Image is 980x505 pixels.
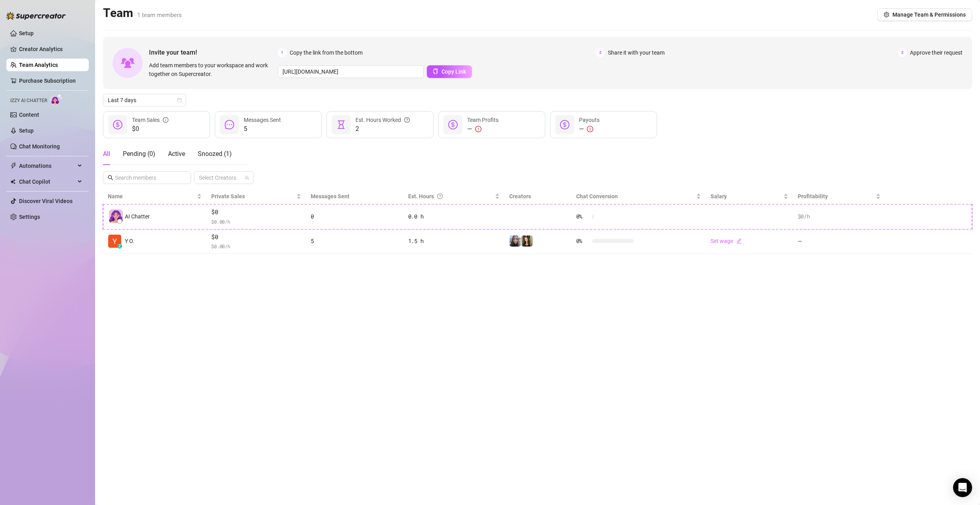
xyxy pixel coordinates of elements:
span: 0 % [576,212,589,221]
span: Automations [19,159,75,172]
span: Messages Sent [311,193,350,199]
a: Setup [19,127,34,134]
a: Creator Analytics [19,43,82,55]
div: 1.5 h [408,237,500,245]
div: 5 [311,237,398,245]
span: Copy the link from the bottom [290,48,363,57]
a: Settings [19,214,40,220]
a: Purchase Subscription [19,78,76,84]
span: Payouts [579,117,600,123]
span: Salary [711,193,727,199]
span: 0 % [576,237,589,245]
span: calendar [177,98,182,103]
img: logo-BBDzfeDw.svg [6,12,66,20]
span: Private Sales [211,193,245,199]
div: Open Intercom Messenger [953,478,972,497]
span: 1 team members [137,11,182,19]
a: Set wageedit [711,238,742,244]
span: Profitability [798,193,828,199]
span: 1 [278,48,287,57]
span: 3 [898,48,907,57]
div: 0 [311,212,398,221]
th: Creators [504,189,571,204]
span: Chat Conversion [576,193,618,199]
a: Discover Viral Videos [19,198,73,204]
span: 2 [355,124,410,134]
span: Active [168,150,185,158]
div: Est. Hours [408,192,493,201]
span: copy [433,68,438,74]
div: 0.0 h [408,212,500,221]
span: Manage Team & Permissions [892,11,966,18]
td: — [793,229,885,254]
span: Chat Copilot [19,175,75,188]
img: Y Ou [108,235,121,248]
span: Approve their request [910,48,963,57]
span: Last 7 days [108,94,181,106]
span: thunderbolt [10,163,17,169]
img: Sienna [522,235,533,247]
span: Invite your team! [149,47,278,57]
span: search [108,175,113,180]
div: Team Sales [132,116,168,124]
img: Sienna [510,235,521,247]
span: setting [884,12,889,17]
span: exclamation-circle [587,126,593,132]
div: z [117,244,122,249]
button: Manage Team & Permissions [877,8,972,21]
div: — [467,124,499,134]
th: Name [103,189,206,204]
span: $ 0.00 /h [211,242,301,250]
span: $ 0.00 /h [211,218,301,226]
span: team [245,175,249,180]
span: Add team members to your workspace and work together on Supercreator. [149,61,275,78]
span: dollar-circle [448,120,458,129]
div: All [103,149,110,159]
span: Y O. [125,237,134,245]
span: Snoozed ( 1 ) [198,150,232,158]
img: Chat Copilot [10,179,15,184]
span: edit [736,238,742,244]
span: $0 [211,207,301,217]
span: Name [108,192,195,201]
span: info-circle [163,116,168,124]
span: Copy Link [441,68,466,75]
span: 5 [244,124,281,134]
span: exclamation-circle [475,126,481,132]
span: Izzy AI Chatter [10,97,47,104]
button: Copy Link [427,65,472,78]
a: Setup [19,30,34,36]
span: dollar-circle [560,120,569,129]
span: message [225,120,234,129]
a: Content [19,112,39,118]
span: $0 [211,232,301,242]
img: izzy-ai-chatter-avatar-DDCN_rTZ.svg [109,209,123,223]
a: Team Analytics [19,62,58,68]
img: AI Chatter [50,94,63,105]
span: question-circle [437,192,443,201]
div: — [579,124,600,134]
div: $0 /h [798,212,881,221]
span: Messages Sent [244,117,281,123]
span: dollar-circle [113,120,122,129]
input: Search members [115,173,180,182]
span: AI Chatter [125,212,150,221]
span: $0 [132,124,168,134]
a: Chat Monitoring [19,143,60,150]
span: Team Profits [467,117,499,123]
span: hourglass [336,120,346,129]
span: question-circle [404,116,410,124]
span: 2 [596,48,605,57]
div: Est. Hours Worked [355,116,410,124]
h2: Team [103,6,182,21]
span: Share it with your team [608,48,665,57]
div: Pending ( 0 ) [123,149,155,159]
